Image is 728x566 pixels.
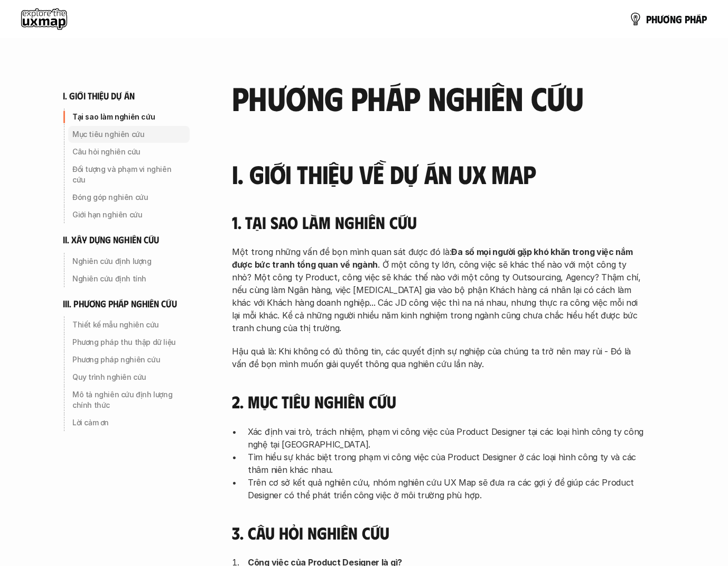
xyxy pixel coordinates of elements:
a: Nghiên cứu định tính [63,270,190,287]
span: p [685,13,690,25]
a: Đóng góp nghiên cứu [63,189,190,206]
h6: i. giới thiệu dự án [63,90,135,102]
a: Nghiên cứu định lượng [63,253,190,270]
p: Xác định vai trò, trách nhiệm, phạm vi công việc của Product Designer tại các loại hình công ty c... [248,425,644,451]
span: p [702,13,707,25]
p: Tìm hiểu sự khác biệt trong phạm vi công việc của Product Designer ở các loại hình công ty và các... [248,451,644,476]
h2: phương pháp nghiên cứu [232,79,644,115]
a: Thiết kế mẫu nghiên cứu [63,316,190,333]
span: ư [657,13,663,25]
a: phươngpháp [629,8,707,30]
span: p [646,13,651,25]
p: Hậu quả là: Khi không có đủ thông tin, các quyết định sự nghiệp của chúng ta trở nên may rủi - Đó... [232,345,644,370]
a: Phương pháp nghiên cứu [63,351,190,368]
p: Thiết kế mẫu nghiên cứu [72,319,185,330]
a: Phương pháp thu thập dữ liệu [63,334,190,351]
p: Một trong những vấn đề bọn mình quan sát được đó là: . Ở một công ty lớn, công việc sẽ khác thế n... [232,245,644,334]
p: Đóng góp nghiên cứu [72,192,185,203]
span: g [676,13,682,25]
a: Mục tiêu nghiên cứu [63,126,190,143]
h3: I. Giới thiệu về dự án UX Map [232,160,644,188]
h4: 2. Mục tiêu nghiên cứu [232,391,644,412]
p: Nghiên cứu định lượng [72,256,185,267]
h6: ii. xây dựng nghiên cứu [63,234,159,246]
h4: 1. Tại sao làm nghiên cứu [232,212,644,232]
a: Quy trình nghiên cứu [63,369,190,386]
p: Phương pháp thu thập dữ liệu [72,337,185,348]
a: Tại sao làm nghiên cứu [63,108,190,125]
a: Mô tả nghiên cứu định lượng chính thức [63,386,190,414]
p: Quy trình nghiên cứu [72,372,185,382]
p: Câu hỏi nghiên cứu [72,147,185,157]
p: Mô tả nghiên cứu định lượng chính thức [72,389,185,410]
span: h [651,13,657,25]
a: Câu hỏi nghiên cứu [63,143,190,160]
p: Tại sao làm nghiên cứu [72,112,185,122]
p: Giới hạn nghiên cứu [72,209,185,220]
span: á [696,13,702,25]
p: Nghiên cứu định tính [72,273,185,284]
a: Lời cảm ơn [63,414,190,431]
h4: 3. Câu hỏi nghiên cứu [232,523,644,543]
p: Trên cơ sở kết quả nghiên cứu, nhóm nghiên cứu UX Map sẽ đưa ra các gợi ý để giúp các Product Des... [248,476,644,501]
p: Mục tiêu nghiên cứu [72,129,185,140]
p: Phương pháp nghiên cứu [72,354,185,365]
span: ơ [663,13,670,25]
a: Đối tượng và phạm vi nghiên cứu [63,161,190,188]
a: Giới hạn nghiên cứu [63,206,190,223]
span: n [670,13,676,25]
span: h [690,13,696,25]
p: Đối tượng và phạm vi nghiên cứu [72,164,185,185]
h6: iii. phương pháp nghiên cứu [63,298,177,310]
p: Lời cảm ơn [72,417,185,428]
